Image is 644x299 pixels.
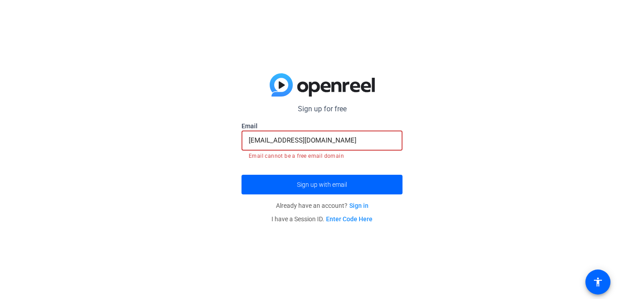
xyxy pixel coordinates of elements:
label: Email [241,122,402,131]
a: Enter Code Here [326,215,373,223]
p: Sign up for free [241,104,402,114]
span: I have a Session ID. [271,215,373,223]
img: blue-gradient.svg [270,73,375,97]
mat-icon: accessibility [593,277,603,287]
span: Already have an account? [276,202,369,209]
a: Sign in [349,202,369,209]
input: Enter Email Address [249,135,395,146]
mat-error: Email cannot be a free email domain [249,151,395,160]
button: Sign up with email [241,175,402,194]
